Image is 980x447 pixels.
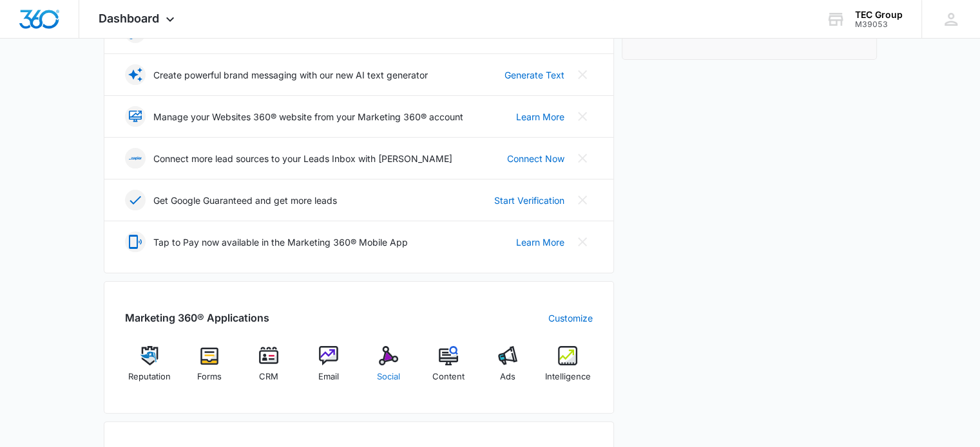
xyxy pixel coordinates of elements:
a: Connect Now [507,152,564,165]
a: Content [423,346,473,392]
a: CRM [244,346,294,392]
span: Reputation [128,370,171,383]
a: Forms [184,346,234,392]
div: account id [855,20,903,29]
a: Learn More [516,110,564,123]
a: Generate Text [504,68,564,82]
button: Close [572,148,593,169]
span: Intelligence [545,370,591,383]
a: Social [364,346,414,392]
span: CRM [259,370,278,383]
button: Close [572,232,593,252]
p: Get Google Guaranteed and get more leads [153,194,337,207]
a: Customize [548,311,593,325]
span: Dashboard [99,12,159,25]
p: Connect more lead sources to your Leads Inbox with [PERSON_NAME] [153,152,452,165]
a: Reputation [125,346,175,392]
div: account name [855,10,903,20]
p: Manage your Websites 360® website from your Marketing 360® account [153,110,463,123]
span: Social [377,370,400,383]
button: Close [572,64,593,85]
p: Tap to Pay now available in the Marketing 360® Mobile App [153,235,408,249]
button: Close [572,190,593,210]
a: Email [304,346,354,392]
h2: Marketing 360® Applications [125,310,269,325]
a: Ads [483,346,533,392]
a: Start Verification [494,194,564,207]
span: Content [432,370,465,383]
span: Ads [500,370,515,383]
span: Email [318,370,339,383]
button: Close [572,106,593,127]
a: Learn More [516,235,564,249]
p: Create powerful brand messaging with our new AI text generator [153,68,428,82]
span: Forms [197,370,222,383]
a: Intelligence [543,346,593,392]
